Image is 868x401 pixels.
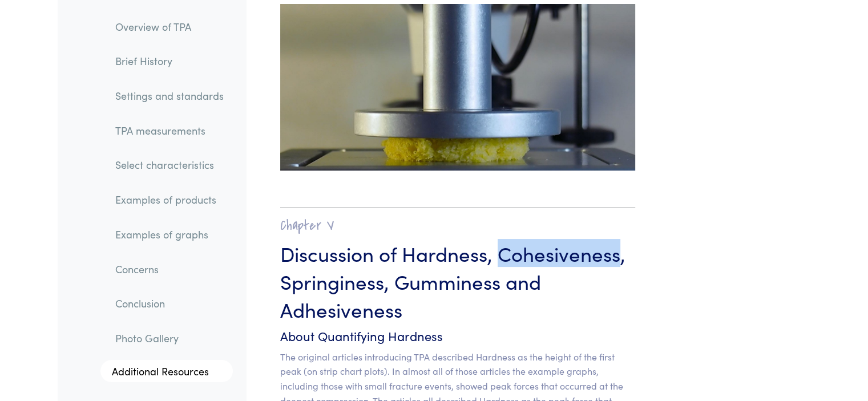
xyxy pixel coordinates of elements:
h2: Chapter V [280,217,636,234]
a: Photo Gallery [106,325,233,351]
a: Conclusion [106,291,233,317]
a: TPA measurements [106,118,233,144]
a: Examples of products [106,187,233,213]
a: Overview of TPA [106,14,233,40]
a: Select characteristics [106,152,233,179]
a: Brief History [106,48,233,75]
a: Additional Resources [100,360,233,383]
a: Concerns [106,256,233,282]
a: Settings and standards [106,83,233,109]
img: pound cake, compressed to 75% [280,4,636,171]
a: Examples of graphs [106,221,233,248]
h6: About Quantifying Hardness [280,327,636,345]
h3: Discussion of Hardness, Cohesiveness, Springiness, Gumminess and Adhesiveness [280,239,636,323]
